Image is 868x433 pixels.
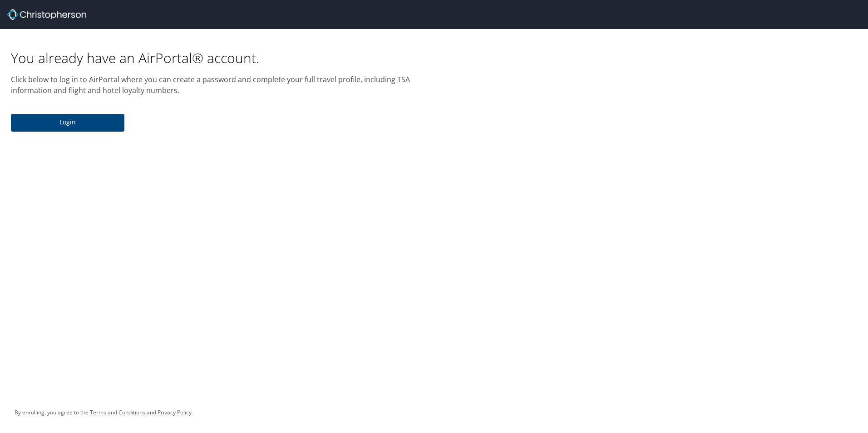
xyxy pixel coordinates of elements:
img: cbt logo [7,9,86,20]
a: Terms and Conditions [90,408,145,416]
a: Privacy Policy [158,408,192,416]
h1: You already have an AirPortal® account. [11,49,423,67]
span: Login [18,117,117,128]
p: Click below to log in to AirPortal where you can create a password and complete your full travel ... [11,74,423,96]
div: By enrolling, you agree to the and . [15,401,193,424]
button: Login [11,114,124,132]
